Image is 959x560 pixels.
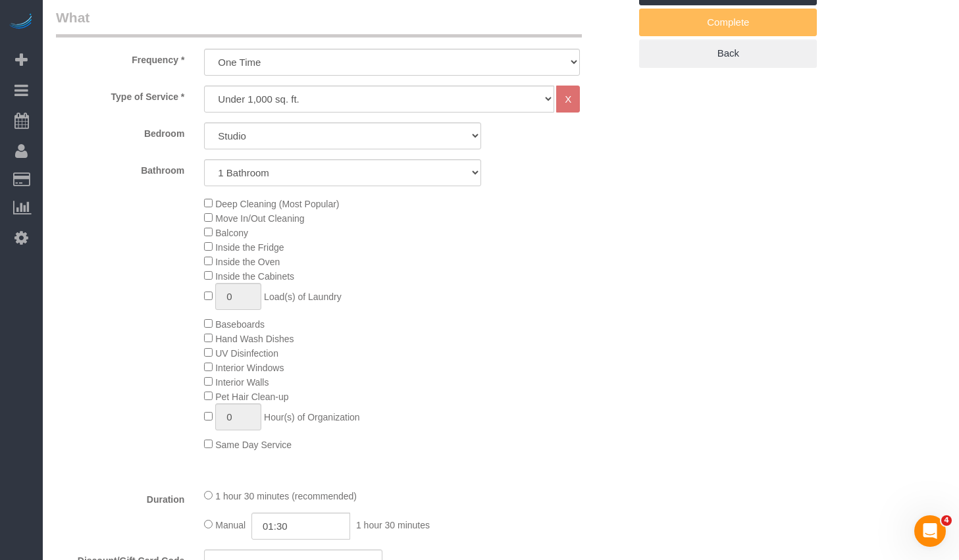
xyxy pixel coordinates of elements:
span: Interior Walls [215,377,269,388]
a: Back [639,39,817,67]
span: Interior Windows [215,363,284,373]
span: Pet Hair Clean-up [215,392,288,402]
img: Automaid Logo [8,13,34,32]
span: Deep Cleaning (Most Popular) [215,199,339,209]
span: Manual [215,520,246,530]
span: Load(s) of Laundry [264,292,342,302]
span: Balcony [215,228,248,238]
span: Same Day Service [215,440,292,450]
label: Type of Service * [46,86,194,103]
span: 1 hour 30 minutes [356,520,430,530]
iframe: Intercom live chat [914,515,946,547]
span: UV Disinfection [215,348,278,359]
span: Inside the Cabinets [215,271,294,282]
label: Bedroom [46,122,194,140]
label: Duration [46,488,194,506]
span: Baseboards [215,319,265,330]
label: Frequency * [46,49,194,66]
span: Hour(s) of Organization [264,412,360,422]
span: Move In/Out Cleaning [215,213,304,224]
legend: What [56,8,582,38]
span: Hand Wash Dishes [215,334,294,344]
label: Bathroom [46,159,194,177]
span: Inside the Oven [215,257,280,267]
span: Inside the Fridge [215,242,284,253]
span: 1 hour 30 minutes (recommended) [215,491,357,501]
span: 4 [941,515,952,526]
